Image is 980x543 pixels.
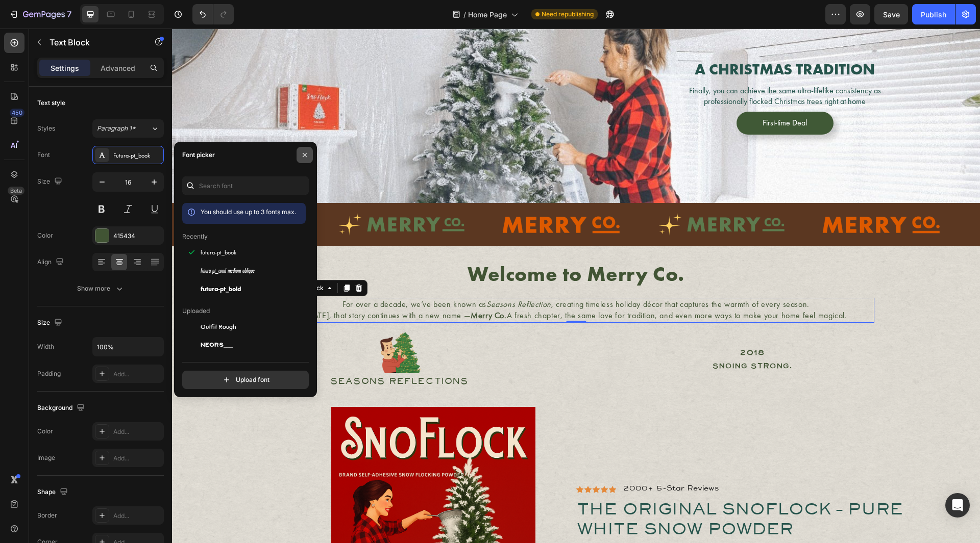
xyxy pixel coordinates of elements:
[182,176,309,195] input: Search font
[172,29,980,543] iframe: Design area
[113,454,161,463] div: Add...
[874,4,908,24] button: Save
[463,9,466,20] span: /
[182,306,210,316] p: Uploaded
[945,493,970,518] div: Open Intercom Messenger
[37,98,65,108] div: Text style
[591,89,635,100] div: First-time Deal
[206,302,249,346] img: gempages_581123104625918472-604a8fdd-2420-4384-9b69-4b3429e732f1.png
[182,232,208,241] p: Recently
[107,281,701,293] p: [DATE], that story continues with a new name — A fresh chapter, the same love for tradition, and ...
[516,30,710,52] h2: A CHRISTMAS TRADITION
[97,124,136,133] span: Paragraph 1*
[296,232,512,258] strong: Welcome to Merry Co.
[409,319,752,330] p: 2018
[405,474,731,509] span: The Original SnoFlock – Pure White Snow Powder
[161,181,301,211] img: [object Object]
[51,63,79,73] p: Settings
[113,370,161,379] div: Add...
[921,9,946,20] div: Publish
[77,283,125,294] div: Show more
[542,10,594,19] span: Need republishing
[37,342,54,351] div: Width
[113,511,161,521] div: Add...
[201,341,233,350] span: NEORS___
[37,279,164,298] button: Show more
[113,151,161,160] div: Futura-pt_book
[10,109,24,117] div: 450
[201,208,296,216] span: You should use up to 3 fonts max.
[93,338,163,356] input: Auto
[37,124,55,133] div: Styles
[641,180,780,211] img: [object Object]
[37,255,66,269] div: Align
[468,9,507,20] span: Home Page
[201,248,236,257] span: futura-pt_book
[37,401,87,415] div: Background
[119,255,154,264] div: Text Block
[37,316,64,330] div: Size
[565,83,661,106] a: First-time Deal
[92,119,164,138] button: Paragraph 1*
[37,231,53,240] div: Color
[321,180,460,211] img: [object Object]
[101,63,135,73] p: Advanced
[201,285,241,294] span: futura-pt_bold
[201,322,236,331] span: Outfit Rough
[517,57,709,78] span: Finally, you can achieve the same ultra-lifelike consistency as professionally flocked Christmas ...
[182,371,309,389] button: Upload font
[409,332,752,343] p: Snoing Strong.
[912,4,955,24] button: Publish
[314,270,379,281] i: Seasons Reflection
[113,427,161,436] div: Add...
[883,10,900,19] span: Save
[192,4,234,24] div: Undo/Redo
[299,281,334,292] strong: Merry Co.
[182,150,215,160] div: Font picker
[37,427,53,436] div: Color
[1,181,140,211] img: [object Object]
[201,266,255,275] span: futura-pt_cond-medium-oblique
[50,36,136,48] p: Text Block
[107,270,701,281] p: For over a decade, we’ve been known as , creating timeless holiday décor that captures the warmth...
[451,456,547,465] p: 2000+ 5-Star Reviews
[8,187,24,195] div: Beta
[481,181,621,211] img: [object Object]
[67,8,71,20] p: 7
[37,150,50,160] div: Font
[37,511,57,520] div: Border
[37,453,55,462] div: Image
[222,375,269,385] div: Upload font
[4,4,76,24] button: 7
[37,369,61,378] div: Padding
[113,231,161,241] div: 415434
[37,485,70,499] div: Shape
[55,346,400,360] h2: SEASONS REFLECTIONS
[37,175,64,189] div: Size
